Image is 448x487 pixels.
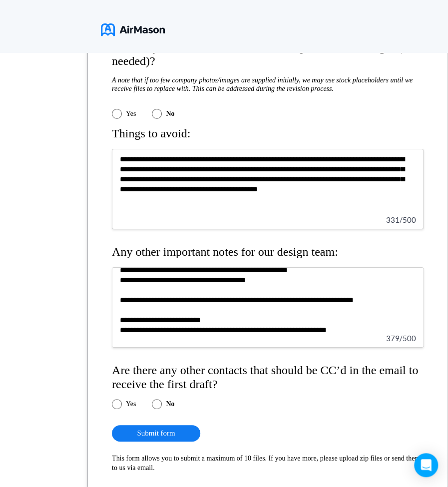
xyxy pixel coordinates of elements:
[112,76,424,93] h5: A note that if too few company photos/images are supplied initially, we may use stock placeholder...
[101,20,165,39] img: logo
[112,364,424,391] h4: Are there any other contacts that should be CC’d in the email to receive the first draft?
[112,455,420,471] span: This form allows you to submit a maximum of 10 files. If you have more, please upload zip files o...
[166,110,174,118] label: No
[386,215,416,224] span: 331 / 500
[126,110,136,118] label: Yes
[112,127,424,141] h4: Things to avoid:
[112,40,424,68] h4: *Would you like us to source and incorporate stock images (if needed)?
[166,400,174,408] label: No
[112,425,200,442] button: Submit form
[112,245,424,259] h4: Any other important notes for our design team:
[414,453,438,477] div: Open Intercom Messenger
[386,334,416,343] span: 379 / 500
[126,400,136,408] label: Yes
